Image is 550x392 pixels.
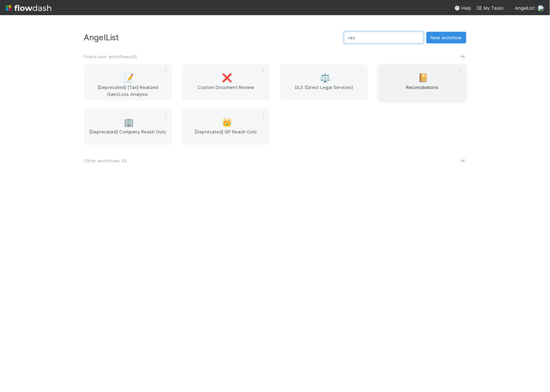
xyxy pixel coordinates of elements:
span: 🏢 [124,118,134,127]
a: ❌Custom Document Review [182,64,270,100]
a: 👑[Deprecated] GP Reach Outs [182,109,270,145]
span: Reconciliations [381,84,464,98]
span: 📔 [418,73,428,82]
button: New workflow [426,32,466,43]
a: My Tasks [477,4,504,11]
span: 📝 [124,73,134,82]
span: Found user workflows ( 6 ) [84,54,137,59]
span: DLS (Direct Legal Services) [283,84,365,98]
img: logo-inverted-e16ddd16eac7371096b0.svg [6,2,51,14]
span: Custom Document Review [185,84,267,98]
span: [Deprecated] GP Reach Outs [185,128,267,142]
span: [Deprecated] Company Reach Outs [87,128,169,142]
a: 🏢[Deprecated] Company Reach Outs [84,109,172,145]
span: 👑 [222,118,232,127]
input: Search... [344,32,424,43]
span: ⚖️ [320,73,330,82]
img: avatar_cc3a00d7-dd5c-4a2f-8d58-dd6545b20c0d.png [538,5,544,12]
span: My Tasks [477,5,504,11]
div: Help [455,4,471,11]
h3: AngelList [84,33,344,42]
span: Other workflows ( 0 ) [84,158,127,163]
span: AngelList [515,5,535,11]
span: ❌ [222,73,232,82]
a: 📝[Deprecated] [Tax] Realized Gain/Loss Analysis [84,64,172,100]
span: [Deprecated] [Tax] Realized Gain/Loss Analysis [87,84,169,98]
a: 📔Reconciliations [378,64,466,100]
a: ⚖️DLS (Direct Legal Services) [280,64,368,100]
